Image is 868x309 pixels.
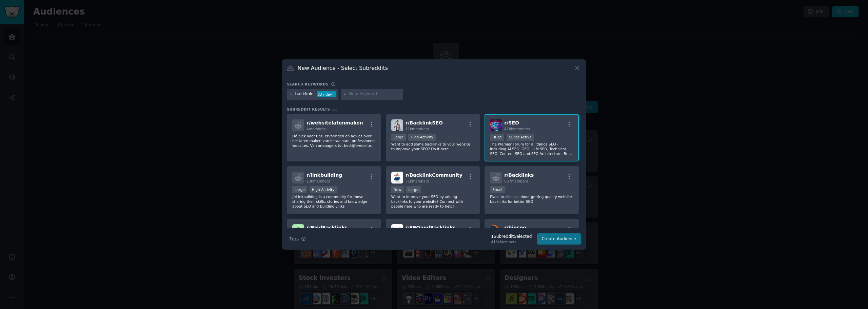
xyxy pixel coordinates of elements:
span: r/ SEO [504,120,519,125]
span: 418k members [504,127,530,131]
div: High Activity [310,186,337,193]
h3: New Audience - Select Subreddits [298,64,388,72]
img: BacklinkCommunity [391,172,403,184]
img: SEO [490,119,502,131]
span: r/ SEOandBacklinks [406,225,456,230]
div: backlinks [295,91,315,97]
span: r/ websitelatenmaken [307,120,363,125]
p: Want to add some backlinks to your website to improve your SEO? Do it here [391,142,475,151]
img: SEOandBacklinks [391,224,403,236]
h3: Search keywords [287,82,329,86]
img: BacklinkSEO [391,119,403,131]
span: r/ Backlinks [504,172,534,178]
p: Want to improve your SEO by adding backlinks to your website? Connect with people here who are re... [391,194,475,209]
img: bigseo [490,224,502,236]
div: New [391,186,404,193]
p: Dé plek voor tips, ervaringen en advies over het laten maken van betaalbare, professionele websit... [292,134,376,148]
div: Large [391,134,406,141]
button: Create Audience [537,233,581,245]
span: Subreddit Results [287,107,330,112]
span: r/ PaidBacklinks [307,225,348,230]
div: High Activity [408,134,436,141]
span: r/ linkbuilding [307,172,342,178]
span: 22 [332,107,337,111]
span: 13k members [307,179,330,183]
span: r/ BacklinkCommunity [406,172,462,178]
div: 418k Members [491,239,532,244]
div: 83 / day [317,91,336,97]
img: PaidBacklinks [292,224,304,236]
button: Tips [287,233,308,245]
div: 1 Subreddit Selected [491,234,532,240]
p: The Premier Forum for all things SEO - including AI SEO, GEO, LLM SEO, Technical SEO, Content SEO... [490,142,573,156]
p: Place to discuss about getting quality website backlinks for better SEO [490,194,573,204]
p: /r/Linkbuilding is a community for those sharing their skills, stories and knowledge about SEO an... [292,194,376,209]
div: Huge [490,134,504,141]
span: 4 members [307,127,326,131]
div: Small [490,186,505,193]
input: New Keyword [349,91,400,97]
span: Tips [289,235,299,243]
span: 71k members [406,179,429,183]
span: 667 members [504,179,528,183]
span: r/ BacklinkSEO [406,120,443,125]
span: r/ bigseo [504,225,526,230]
span: 11k members [406,127,429,131]
div: Large [406,186,421,193]
div: Large [292,186,307,193]
div: Super Active [507,134,534,141]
